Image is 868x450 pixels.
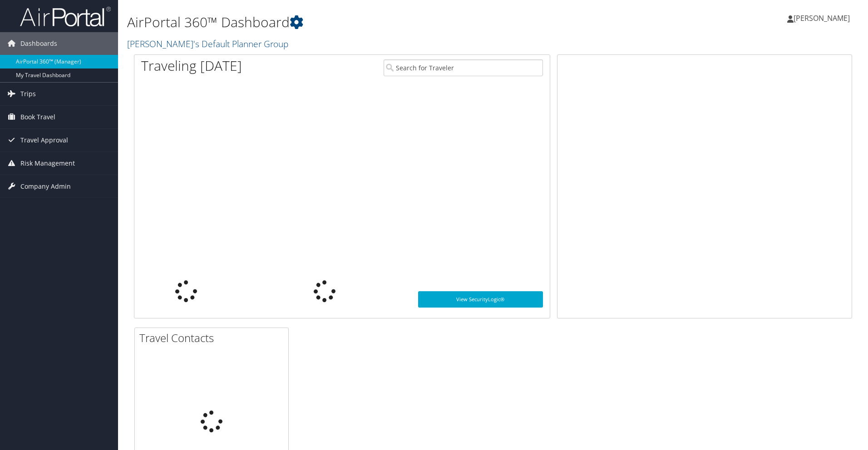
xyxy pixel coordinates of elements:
a: [PERSON_NAME]'s Default Planner Group [127,38,291,50]
input: Search for Traveler [384,59,543,76]
h1: Traveling [DATE] [141,56,242,75]
span: Company Admin [20,175,71,198]
span: Book Travel [20,106,55,128]
span: Dashboards [20,32,57,55]
h2: Travel Contacts [139,330,288,346]
a: View SecurityLogic® [418,291,543,308]
img: airportal-logo.png [20,6,111,27]
a: [PERSON_NAME] [787,5,859,32]
span: Trips [20,83,36,105]
span: Risk Management [20,152,75,175]
span: Travel Approval [20,129,68,152]
h1: AirPortal 360™ Dashboard [127,13,615,32]
span: [PERSON_NAME] [794,13,850,23]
